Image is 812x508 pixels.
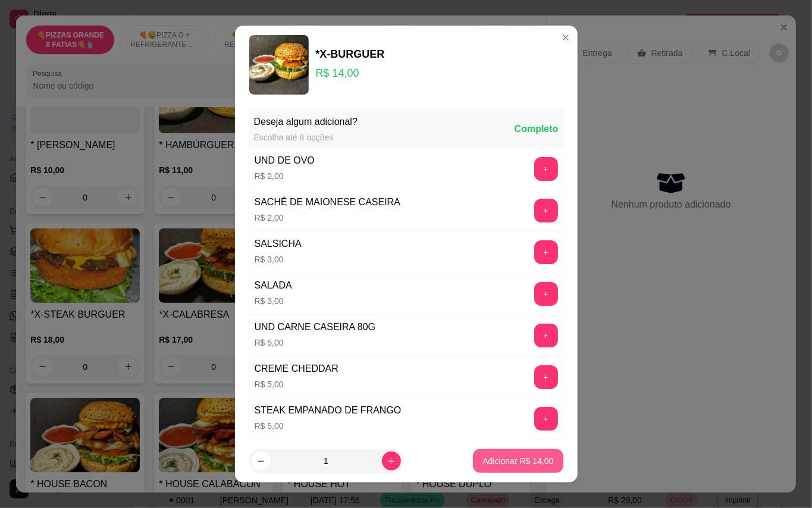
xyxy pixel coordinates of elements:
[255,195,400,209] div: SACHÊ DE MAIONESE CASEIRA
[252,451,271,471] button: decrease-product-quantity
[255,337,376,349] p: R$ 5,00
[255,237,302,251] div: SALSICHA
[254,131,358,143] div: Escolha até 8 opções
[254,115,358,129] div: Deseja algum adicional?
[534,157,558,181] button: add
[255,320,376,334] div: UND CARNE CASEIRA 80G
[556,28,575,47] button: Close
[534,324,558,347] button: add
[473,449,563,473] button: Adicionar R$ 14,00
[255,362,338,376] div: CREME CHEDDAR
[534,199,558,222] button: add
[255,253,302,265] p: R$ 3,00
[482,455,553,467] p: Adicionar R$ 14,00
[316,46,385,62] div: *X-BURGUER
[382,451,401,471] button: increase-product-quantity
[255,295,292,307] p: R$ 3,00
[255,403,402,418] div: STEAK EMPANADO DE FRANGO
[255,378,338,390] p: R$ 5,00
[534,365,558,389] button: add
[316,65,385,81] p: R$ 14,00
[255,278,292,293] div: SALADA
[249,35,309,95] img: product-image
[534,282,558,306] button: add
[534,407,558,431] button: add
[515,122,559,136] div: Completo
[534,240,558,264] button: add
[255,212,400,224] p: R$ 2,00
[255,170,315,182] p: R$ 2,00
[255,153,315,168] div: UND DE OVO
[255,420,402,432] p: R$ 5,00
